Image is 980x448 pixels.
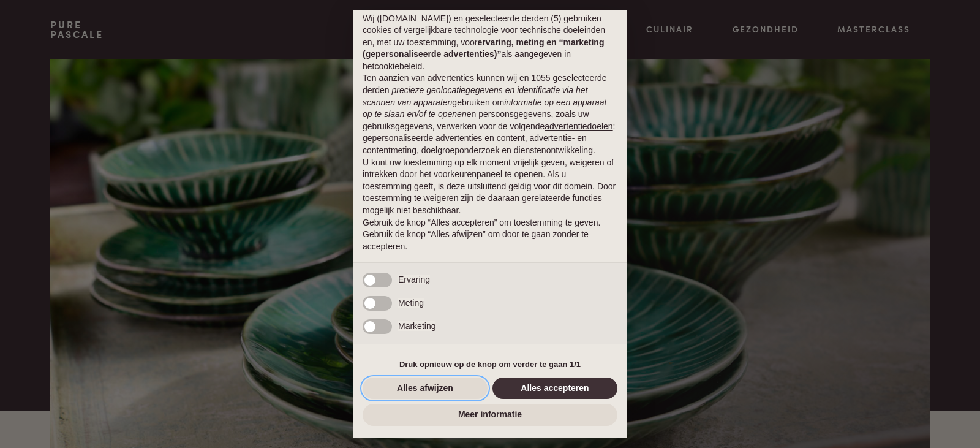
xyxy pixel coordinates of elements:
span: Ervaring [398,275,430,284]
p: Ten aanzien van advertenties kunnen wij en 1055 geselecteerde gebruiken om en persoonsgegevens, z... [363,72,617,156]
p: Gebruik de knop “Alles accepteren” om toestemming te geven. Gebruik de knop “Alles afwijzen” om d... [363,217,617,253]
p: Wij ([DOMAIN_NAME]) en geselecteerde derden (5) gebruiken cookies of vergelijkbare technologie vo... [363,13,617,73]
span: Marketing [398,321,435,331]
strong: ervaring, meting en “marketing (gepersonaliseerde advertenties)” [363,37,604,59]
button: Alles afwijzen [363,378,488,400]
em: informatie op een apparaat op te slaan en/of te openen [363,97,607,120]
button: Alles accepteren [492,378,617,400]
em: precieze geolocatiegegevens en identificatie via het scannen van apparaten [363,85,587,107]
button: derden [363,85,390,97]
button: advertentiedoelen [545,121,612,133]
a: cookiebeleid [374,61,422,71]
span: Meting [398,298,424,308]
p: U kunt uw toestemming op elk moment vrijelijk geven, weigeren of intrekken door het voorkeurenpan... [363,157,617,217]
button: Meer informatie [363,404,617,426]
